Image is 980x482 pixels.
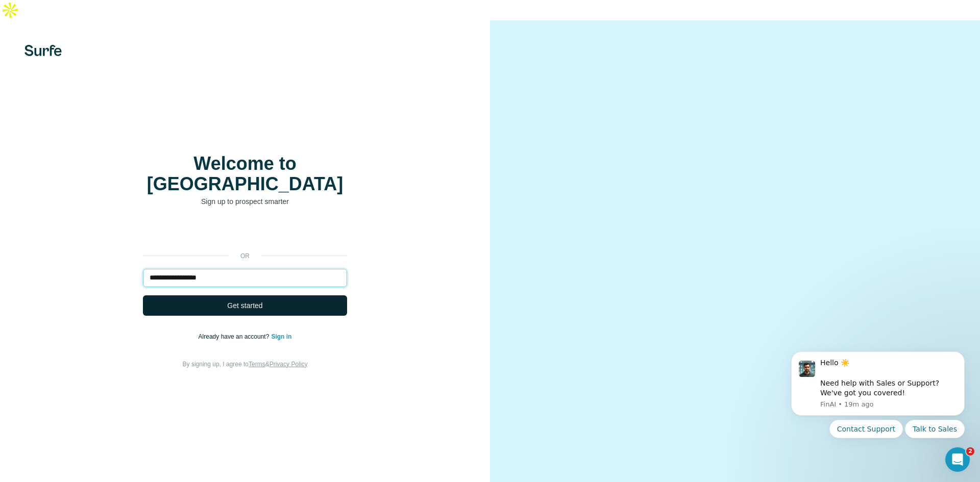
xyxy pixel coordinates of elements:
[24,45,62,56] img: Surfe's logo
[183,361,308,368] span: By signing up, I agree to &
[269,361,308,368] a: Privacy Policy
[138,222,352,244] iframe: Sign in with Google Button
[229,251,261,261] p: or
[271,333,291,340] a: Sign in
[143,154,347,194] h1: Welcome to [GEOGRAPHIC_DATA]
[143,196,347,207] p: Sign up to prospect smarter
[776,339,980,477] iframe: Intercom notifications message
[249,361,265,368] a: Terms
[945,447,970,472] iframe: Intercom live chat
[143,295,347,316] button: Get started
[227,300,262,311] span: Get started
[966,447,974,455] span: 2
[199,333,272,340] span: Already have an account?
